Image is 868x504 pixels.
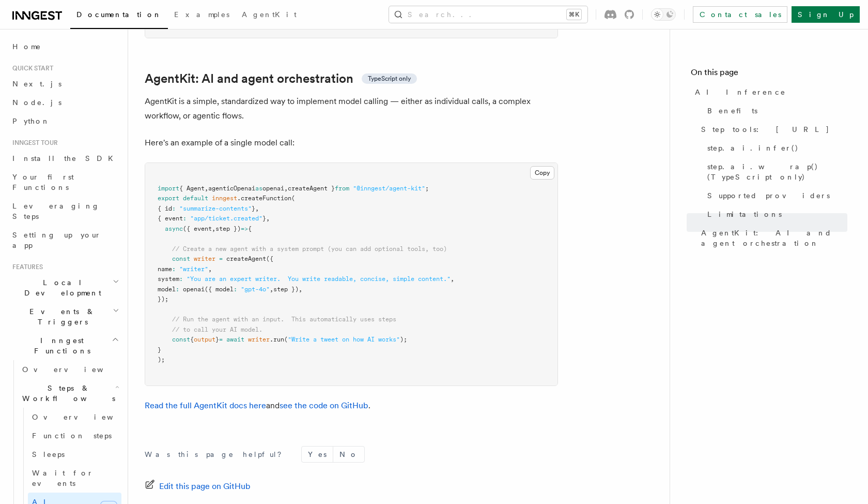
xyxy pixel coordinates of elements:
[567,9,581,20] kbd: ⌘K
[707,143,799,153] span: step.ai.infer()
[215,336,219,343] span: }
[172,245,447,253] span: // Create a new agent with a system prompt (you can add optional tools, too)
[183,195,208,202] span: default
[248,225,252,232] span: {
[179,265,208,273] span: "writer"
[208,185,255,192] span: agenticOpenai
[8,277,113,298] span: Local Development
[8,226,121,255] a: Setting up your app
[8,263,43,271] span: Features
[697,120,847,139] a: Step tools: [URL]
[205,185,208,192] span: ,
[145,398,558,413] p: and .
[179,275,183,283] span: :
[28,408,121,426] a: Overview
[12,173,74,191] span: Your first Functions
[8,273,121,302] button: Local Development
[400,336,407,343] span: );
[145,94,558,123] p: AgentKit is a simple, standardized way to implement model calling — either as individual calls, a...
[266,255,273,262] span: ({
[707,209,782,219] span: Limitations
[701,124,830,135] span: Step tools: [URL]
[212,195,237,202] span: inngest
[792,6,860,23] a: Sign Up
[158,215,183,222] span: { event
[32,450,65,458] span: Sleeps
[695,87,786,97] span: AI Inference
[172,316,396,323] span: // Run the agent with an input. This automatically uses steps
[76,10,162,19] span: Documentation
[707,161,847,182] span: step.ai.wrap() (TypeScript only)
[12,80,61,88] span: Next.js
[703,101,847,120] a: Benefits
[703,157,847,186] a: step.ai.wrap() (TypeScript only)
[262,185,284,192] span: openai
[273,286,299,293] span: step })
[194,336,215,343] span: output
[12,231,101,249] span: Setting up your app
[172,255,190,262] span: const
[707,190,830,201] span: Supported providers
[280,401,368,410] a: see the code on GitHub
[284,185,288,192] span: ,
[8,112,121,130] a: Python
[32,432,112,440] span: Function steps
[18,383,115,404] span: Steps & Workflows
[8,139,58,147] span: Inngest tour
[8,64,53,72] span: Quick start
[183,215,187,222] span: :
[8,149,121,168] a: Install the SDK
[693,6,787,23] a: Contact sales
[8,331,121,360] button: Inngest Functions
[165,225,183,232] span: async
[241,286,270,293] span: "gpt-4o"
[190,336,194,343] span: {
[12,41,41,52] span: Home
[8,306,113,327] span: Events & Triggers
[651,8,676,21] button: Toggle dark mode
[8,93,121,112] a: Node.js
[284,336,288,343] span: (
[158,346,161,353] span: }
[179,205,252,212] span: "summarize-contents"
[28,426,121,445] a: Function steps
[158,356,165,363] span: );
[291,195,295,202] span: (
[333,447,364,462] button: No
[697,224,847,253] a: AgentKit: AI and agent orchestration
[168,3,236,28] a: Examples
[8,335,112,356] span: Inngest Functions
[255,205,259,212] span: ,
[158,195,179,202] span: export
[353,185,425,192] span: "@inngest/agent-kit"
[159,479,251,494] span: Edit this page on GitHub
[389,6,587,23] button: Search...⌘K
[158,286,176,293] span: model
[262,215,266,222] span: }
[255,185,262,192] span: as
[703,139,847,157] a: step.ai.infer()
[172,336,190,343] span: const
[158,205,172,212] span: { id
[194,255,215,262] span: writer
[205,286,234,293] span: ({ model
[226,336,244,343] span: await
[12,202,100,220] span: Leveraging Steps
[32,413,138,421] span: Overview
[158,265,172,273] span: name
[368,75,411,83] span: TypeScript only
[145,449,289,459] p: Was this page helpful?
[187,275,451,283] span: "You are an expert writer. You write readable, concise, simple content."
[145,136,558,150] p: Here's an example of a single model call:
[707,106,757,116] span: Benefits
[226,255,266,262] span: createAgent
[172,326,262,333] span: // to call your AI model.
[158,295,168,303] span: });
[183,225,212,232] span: ({ event
[8,75,121,93] a: Next.js
[12,117,50,125] span: Python
[70,3,168,29] a: Documentation
[288,185,335,192] span: createAgent }
[172,205,176,212] span: :
[242,10,297,19] span: AgentKit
